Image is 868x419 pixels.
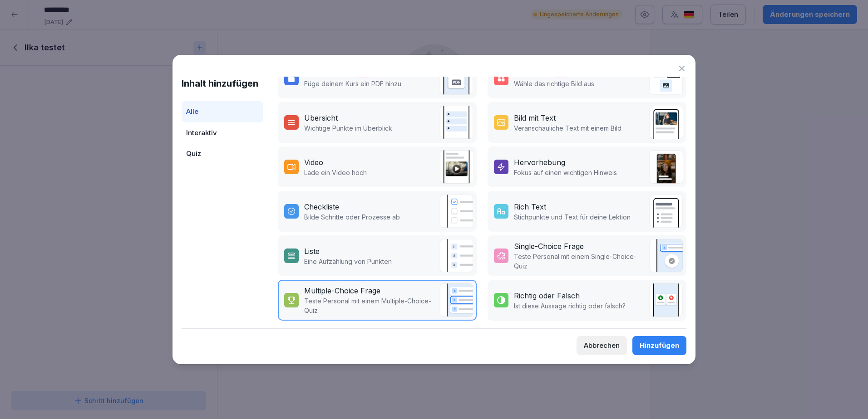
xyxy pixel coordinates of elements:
img: richtext.svg [649,195,683,228]
h1: Inhalt hinzufügen [182,77,263,90]
div: Single-Choice Frage [514,241,584,252]
p: Teste Personal mit einem Multiple-Choice-Quiz [304,296,435,315]
img: pdf_embed.svg [439,61,473,95]
div: Video [304,157,323,168]
p: Fokus auf einen wichtigen Hinweis [514,168,617,177]
button: Abbrechen [577,336,627,355]
div: Checkliste [304,201,339,212]
p: Teste Personal mit einem Single-Choice-Quiz [514,252,645,271]
div: Multiple-Choice Frage [304,285,380,296]
p: Stichpunkte und Text für deine Lektion [514,212,631,222]
div: Bild mit Text [514,112,556,123]
p: Ist diese Aussage richtig oder falsch? [514,301,626,311]
img: video.png [439,150,473,184]
p: Lade ein Video hoch [304,168,367,177]
p: Bilde Schritte oder Prozesse ab [304,212,400,222]
p: Füge deinem Kurs ein PDF hinzu [304,79,401,88]
img: callout.png [649,150,683,184]
img: list.svg [439,239,473,273]
button: Hinzufügen [632,336,686,355]
img: checklist.svg [439,195,473,228]
p: Wichtige Punkte im Überblick [304,123,392,133]
div: Alle [182,101,263,122]
div: Abbrechen [584,341,620,351]
img: true_false.svg [649,283,683,317]
img: text_image.png [649,106,683,139]
img: overview.svg [439,106,473,139]
p: Eine Aufzählung von Punkten [304,257,392,266]
p: Wähle das richtige Bild aus [514,79,594,88]
img: single_choice_quiz.svg [649,239,683,273]
div: Rich Text [514,201,546,212]
div: Übersicht [304,112,338,123]
div: Richtig oder Falsch [514,290,580,301]
div: Quiz [182,143,263,165]
p: Veranschauliche Text mit einem Bild [514,123,621,133]
div: Hinzufügen [640,341,679,351]
img: image_quiz.svg [649,61,683,95]
div: Hervorhebung [514,157,565,168]
div: Liste [304,246,320,257]
div: Interaktiv [182,122,263,144]
img: quiz.svg [439,283,473,317]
